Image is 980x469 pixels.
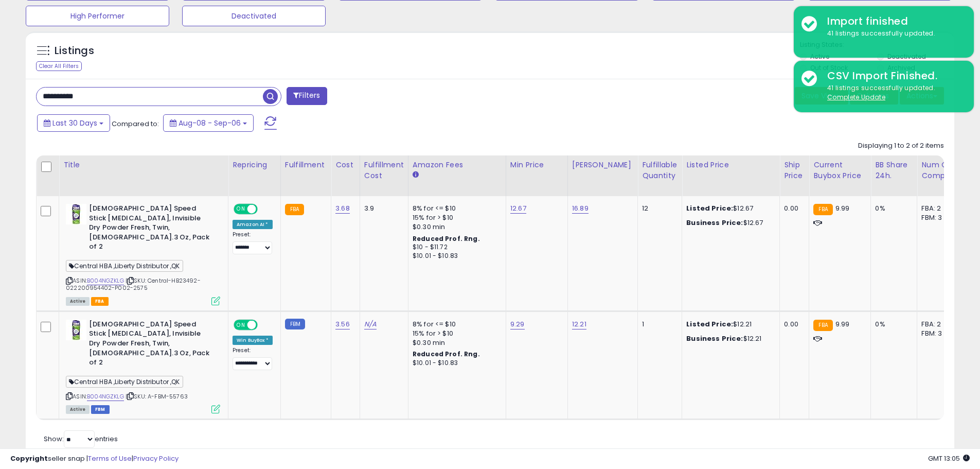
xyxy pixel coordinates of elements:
strong: Copyright [10,454,48,463]
span: ON [235,320,247,329]
div: $0.30 min [413,338,498,348]
span: Compared to: [112,119,159,129]
a: 16.89 [572,203,589,214]
div: 0% [875,204,909,213]
div: Repricing [233,160,276,170]
span: All listings currently available for purchase on Amazon [66,405,90,414]
img: 41HwwUfANzL._SL40_.jpg [66,204,86,224]
div: Win BuyBox * [233,336,273,345]
div: ASIN: [66,204,220,304]
span: Last 30 Days [52,118,97,128]
span: Aug-08 - Sep-06 [179,118,241,128]
a: 9.29 [510,319,525,329]
div: Listed Price [686,160,775,170]
a: 3.68 [335,203,350,214]
span: FBA [91,297,109,306]
div: $0.30 min [413,222,498,232]
div: $12.21 [686,320,772,329]
a: Privacy Policy [133,454,179,463]
div: Preset: [233,231,273,254]
div: 15% for > $10 [413,329,498,338]
div: FBA: 2 [921,320,955,329]
div: 3.9 [364,204,400,213]
div: Clear All Filters [36,61,82,71]
div: 12 [642,204,674,213]
a: N/A [364,319,377,329]
div: Fulfillment [285,160,327,170]
b: Business Price: [686,218,743,228]
div: ASIN: [66,320,220,412]
span: ON [235,205,247,214]
span: | SKU: A-FBM-55763 [126,392,188,401]
div: [PERSON_NAME] [572,160,633,170]
span: FBM [91,405,110,414]
div: 8% for <= $10 [413,320,498,329]
b: Reduced Prof. Rng. [413,234,480,243]
b: Reduced Prof. Rng. [413,350,480,358]
b: [DEMOGRAPHIC_DATA] Speed Stick [MEDICAL_DATA], Invisible Dry Powder Fresh, Twin, [DEMOGRAPHIC_DAT... [89,204,214,254]
small: FBM [285,319,305,329]
span: OFF [256,320,273,329]
a: B004NGZKLG [87,276,124,285]
div: 0% [875,320,909,329]
a: 12.21 [572,319,586,329]
small: FBA [285,204,304,215]
span: 9.99 [835,319,850,329]
a: 3.56 [335,319,350,329]
div: Num of Comp. [921,160,959,181]
div: Ship Price [784,160,805,181]
div: $10.01 - $10.83 [413,359,498,368]
small: FBA [813,204,832,215]
div: Amazon AI * [233,220,273,229]
div: 8% for <= $10 [413,204,498,213]
div: 1 [642,320,674,329]
div: $10 - $11.72 [413,243,498,252]
b: Listed Price: [686,319,733,329]
div: Amazon Fees [413,160,502,170]
div: Current Buybox Price [813,160,866,181]
div: Min Price [510,160,563,170]
div: FBA: 2 [921,204,955,213]
div: Import finished [819,14,966,29]
small: FBA [813,320,832,331]
h5: Listings [55,44,94,58]
button: Filters [287,87,327,105]
div: Preset: [233,347,273,370]
div: 41 listings successfully updated. [819,29,966,39]
img: 41HwwUfANzL._SL40_.jpg [66,320,86,340]
span: Show: entries [44,434,118,444]
span: | SKU: Central-HB23492-022200954402-P002-2575 [66,276,201,292]
a: B004NGZKLG [87,392,124,401]
div: $10.01 - $10.83 [413,252,498,260]
span: Central HBA ,Liberty Distributor ,QK [66,376,183,388]
b: Listed Price: [686,203,733,213]
b: [DEMOGRAPHIC_DATA] Speed Stick [MEDICAL_DATA], Invisible Dry Powder Fresh, Twin, [DEMOGRAPHIC_DAT... [89,320,214,370]
button: Deactivated [182,6,326,26]
b: Business Price: [686,334,743,343]
a: 12.67 [510,203,526,214]
u: Complete Update [827,93,885,101]
div: Displaying 1 to 2 of 2 items [858,141,944,151]
div: seller snap | | [10,454,179,464]
div: CSV Import Finished. [819,68,966,83]
span: 2025-10-7 13:05 GMT [928,454,970,463]
div: 15% for > $10 [413,213,498,222]
div: Fulfillable Quantity [642,160,678,181]
button: Last 30 Days [37,114,110,132]
a: Terms of Use [88,454,132,463]
div: FBM: 3 [921,213,955,222]
div: $12.67 [686,218,772,228]
span: 9.99 [835,203,850,213]
div: 0.00 [784,320,801,329]
div: $12.21 [686,334,772,343]
div: BB Share 24h. [875,160,913,181]
div: Cost [335,160,355,170]
span: OFF [256,205,273,214]
button: Aug-08 - Sep-06 [163,114,254,132]
div: 41 listings successfully updated. [819,83,966,102]
div: Title [63,160,224,170]
small: Amazon Fees. [413,170,419,180]
div: 0.00 [784,204,801,213]
span: All listings currently available for purchase on Amazon [66,297,90,306]
div: FBM: 3 [921,329,955,338]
